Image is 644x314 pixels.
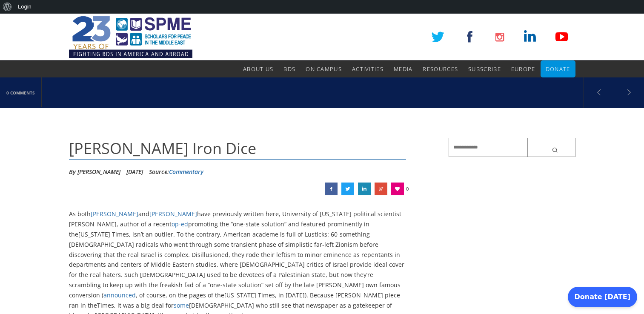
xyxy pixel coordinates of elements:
[352,60,384,77] a: Activities
[511,60,535,77] a: Europe
[69,166,120,178] li: By [PERSON_NAME]
[352,65,384,73] span: Activities
[91,210,138,218] a: [PERSON_NAME]
[406,183,409,195] span: 0
[283,60,295,77] a: BDS
[394,60,413,77] a: Media
[358,183,371,195] a: Ian Lustick’s Iron Dice
[546,65,570,73] span: Donate
[283,65,295,73] span: BDS
[103,291,136,299] a: announced
[78,230,129,238] i: [US_STATE] Times
[149,166,203,178] div: Source:
[69,14,192,60] img: SPME
[243,60,273,77] a: About Us
[394,65,413,73] span: Media
[169,168,203,176] a: Commentary
[325,183,338,195] a: Ian Lustick’s Iron Dice
[423,60,458,77] a: Resources
[341,183,354,195] a: Ian Lustick’s Iron Dice
[468,60,501,77] a: Subscribe
[224,291,275,299] i: [US_STATE] Times
[468,65,501,73] span: Subscribe
[546,60,570,77] a: Donate
[306,60,342,77] a: On Campus
[306,65,342,73] span: On Campus
[423,65,458,73] span: Resources
[511,65,535,73] span: Europe
[149,210,197,218] a: [PERSON_NAME]
[172,220,188,228] a: op-ed
[375,183,387,195] a: Ian Lustick’s Iron Dice
[243,65,273,73] span: About Us
[174,301,189,309] a: some
[126,166,143,178] li: [DATE]
[97,301,114,309] i: Times
[69,138,256,159] span: [PERSON_NAME] Iron Dice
